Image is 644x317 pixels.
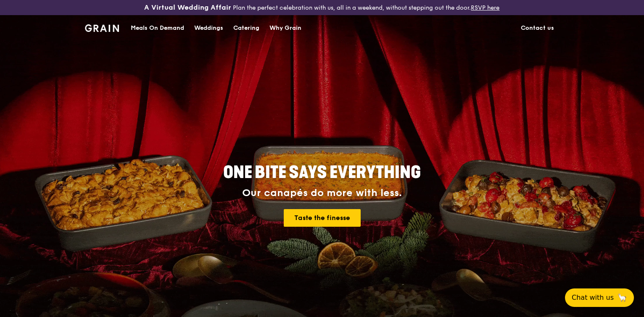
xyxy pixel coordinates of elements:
div: Catering [233,16,259,41]
span: ONE BITE SAYS EVERYTHING [223,162,421,183]
a: Catering [228,16,264,41]
a: Weddings [189,16,228,41]
span: 🦙 [617,293,627,303]
a: Why Grain [264,16,306,41]
a: Taste the finesse [284,209,361,227]
a: RSVP here [471,4,499,11]
h3: A Virtual Wedding Affair [144,3,231,12]
div: Plan the perfect celebration with us, all in a weekend, without stepping out the door. [107,3,536,12]
a: GrainGrain [85,15,119,40]
span: Chat with us [572,293,614,303]
div: Meals On Demand [131,16,184,41]
div: Our canapés do more with less. [171,187,473,199]
div: Why Grain [269,16,301,41]
a: Contact us [516,16,559,41]
img: Grain [85,24,119,32]
button: Chat with us🦙 [565,288,634,307]
div: Weddings [194,16,223,41]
